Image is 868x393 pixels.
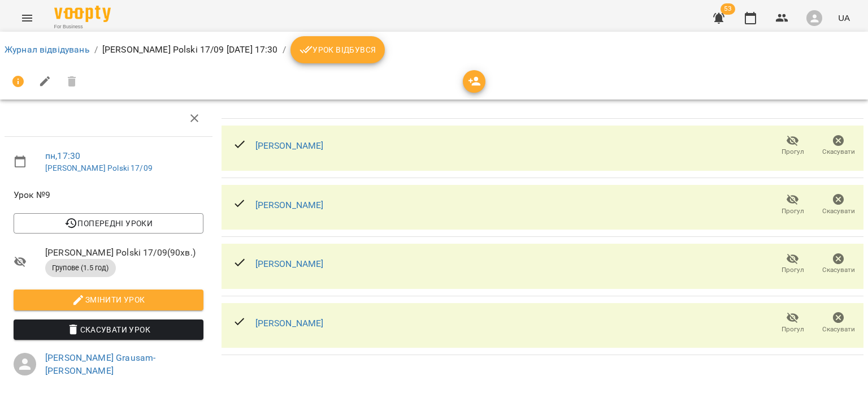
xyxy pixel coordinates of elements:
span: Скасувати [822,206,855,216]
button: Скасувати Урок [14,319,203,340]
span: Скасувати [822,325,855,334]
button: Прогул [770,130,815,162]
span: Скасувати [822,147,855,157]
button: Скасувати [815,248,861,280]
span: Прогул [782,147,804,157]
img: Voopty Logo [54,6,111,22]
span: Скасувати Урок [23,323,194,336]
span: For Business [54,23,111,31]
button: Змінити урок [14,290,203,310]
span: Урок відбувся [300,43,376,57]
button: Прогул [770,248,815,280]
span: Прогул [782,206,804,216]
button: Скасувати [815,308,861,339]
a: [PERSON_NAME] Grausam-[PERSON_NAME] [45,352,155,377]
li: / [94,43,98,57]
span: 53 [721,3,735,15]
a: [PERSON_NAME] [255,318,324,329]
nav: breadcrumb [5,36,863,63]
p: [PERSON_NAME] Polski 17/09 [DATE] 17:30 [102,43,278,57]
span: UA [838,12,850,24]
span: Прогул [782,265,804,275]
a: [PERSON_NAME] [255,140,324,151]
span: Групове (1.5 год) [45,263,116,273]
button: Прогул [770,308,815,339]
button: Menu [14,5,41,32]
li: / [283,43,286,57]
a: Журнал відвідувань [5,44,90,55]
button: Попередні уроки [14,213,203,234]
span: [PERSON_NAME] Polski 17/09 ( 90 хв. ) [45,246,203,260]
button: Скасувати [815,189,861,221]
button: Урок відбувся [290,36,385,63]
span: Змінити урок [23,293,194,306]
span: Урок №9 [14,188,203,202]
a: [PERSON_NAME] [255,200,324,210]
span: Попередні уроки [23,217,194,230]
button: Прогул [770,189,815,221]
a: [PERSON_NAME] [255,258,324,269]
a: пн , 17:30 [45,150,80,161]
span: Прогул [782,325,804,334]
button: Скасувати [815,130,861,162]
button: UA [834,7,854,28]
span: Скасувати [822,265,855,275]
a: [PERSON_NAME] Polski 17/09 [45,163,153,172]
